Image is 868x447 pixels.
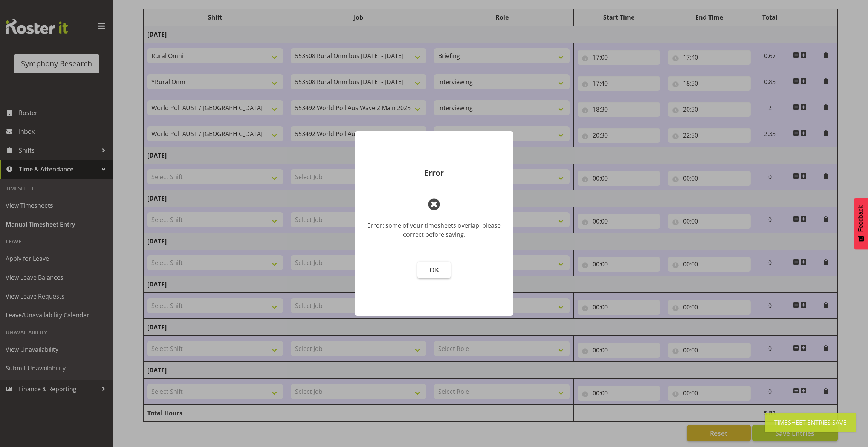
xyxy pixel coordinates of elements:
[417,262,451,278] button: OK
[774,418,847,427] div: Timesheet Entries Save
[362,169,506,177] p: Error
[854,198,868,249] button: Feedback - Show survey
[857,205,864,232] span: Feedback
[429,265,439,274] span: OK
[366,221,502,239] div: Error: some of your timesheets overlap, please correct before saving.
